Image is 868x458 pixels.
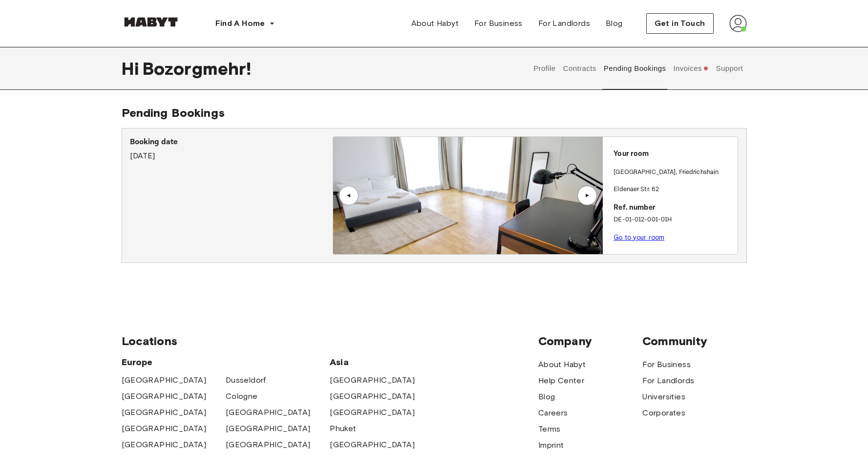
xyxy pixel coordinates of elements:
[642,375,694,387] a: For Landlords
[215,18,265,29] span: Find A Home
[532,47,557,90] button: Profile
[122,334,538,349] span: Locations
[143,58,252,79] span: Bozorgmehr !
[538,359,586,371] a: About Habyt
[122,17,180,27] img: Habyt
[672,47,710,90] button: Invoices
[538,407,568,419] a: Careers
[122,58,143,79] span: Hi
[582,193,592,198] div: ▲
[330,423,356,435] a: Phuket
[614,149,734,160] p: Your room
[226,374,266,386] a: Dusseldorf
[474,18,523,29] span: For Business
[122,423,207,435] a: [GEOGRAPHIC_DATA]
[122,374,207,386] a: [GEOGRAPHIC_DATA]
[122,407,207,418] a: [GEOGRAPHIC_DATA]
[330,356,434,368] span: Asia
[538,423,561,435] a: Terms
[226,407,311,418] a: [GEOGRAPHIC_DATA]
[333,137,603,254] img: Image of the room
[614,215,734,225] p: DE-01-012-001-01H
[403,14,466,33] a: About Habyt
[411,18,459,29] span: About Habyt
[602,47,667,90] button: Pending Bookings
[122,439,207,451] a: [GEOGRAPHIC_DATA]
[598,14,631,33] a: Blog
[122,356,330,368] span: Europe
[330,439,415,451] a: [GEOGRAPHIC_DATA]
[606,18,623,29] span: Blog
[130,136,333,148] p: Booking date
[330,391,415,402] a: [GEOGRAPHIC_DATA]
[614,234,664,241] a: Go to your room
[530,47,747,90] div: user profile tabs
[614,168,719,177] p: [GEOGRAPHIC_DATA] , Friedrichshain
[122,106,225,120] span: Pending Bookings
[344,193,354,198] div: ▲
[226,439,311,451] a: [GEOGRAPHIC_DATA]
[642,359,691,371] a: For Business
[538,334,642,349] span: Company
[562,47,597,90] button: Contracts
[538,18,590,29] span: For Landlords
[530,14,598,33] a: For Landlords
[646,13,714,34] button: Get in Touch
[226,391,258,402] a: Cologne
[330,407,415,418] a: [GEOGRAPHIC_DATA]
[655,18,705,29] span: Get in Touch
[729,15,747,32] img: avatar
[466,14,530,33] a: For Business
[538,375,584,387] a: Help Center
[642,391,685,403] a: Universities
[130,136,333,162] div: [DATE]
[715,47,744,90] button: Support
[226,423,311,435] a: [GEOGRAPHIC_DATA]
[208,14,283,33] button: Find A Home
[642,334,746,349] span: Community
[122,391,207,402] a: [GEOGRAPHIC_DATA]
[538,439,564,451] a: Imprint
[642,407,685,419] a: Corporates
[614,202,734,214] p: Ref. number
[330,374,415,386] a: [GEOGRAPHIC_DATA]
[614,185,734,195] p: Eldenaer Str. 62
[538,391,555,403] a: Blog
